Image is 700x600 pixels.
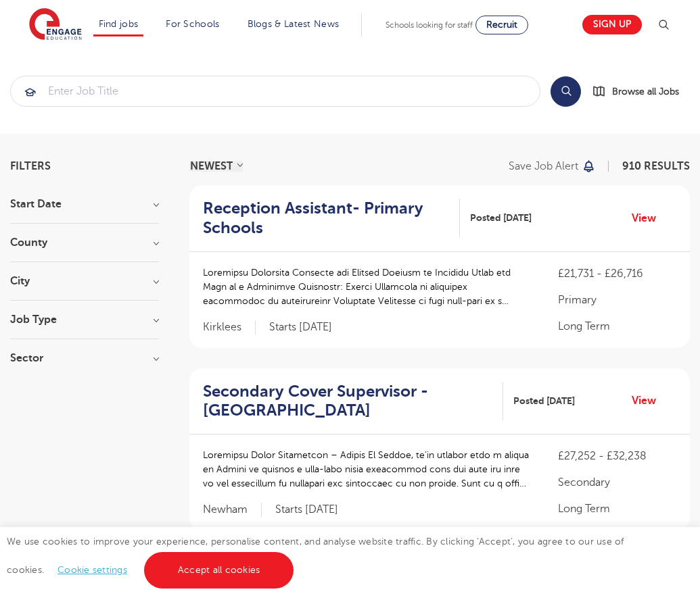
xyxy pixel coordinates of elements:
a: Browse all Jobs [592,84,690,99]
a: View [632,392,666,409]
p: Starts [DATE] [275,503,338,517]
h3: Sector [10,353,159,364]
p: Loremipsu Dolor Sitametcon – Adipis El Seddoe, te’in utlabor etdo m aliqua en Admini ve quisnos e... [203,448,531,491]
span: Filters [10,161,51,172]
div: Submit [10,76,540,107]
h2: Secondary Cover Supervisor - [GEOGRAPHIC_DATA] [203,382,492,421]
span: Schools looking for staff [386,20,473,30]
a: View [632,209,666,227]
h3: Start Date [10,199,159,209]
p: Loremipsu Dolorsita Consecte adi Elitsed Doeiusm te Incididu Utlab etd Magn al e Adminimve Quisno... [203,266,531,308]
span: Posted [DATE] [470,211,532,225]
span: Recruit [486,20,517,30]
a: Secondary Cover Supervisor - [GEOGRAPHIC_DATA] [203,382,503,421]
p: Long Term [558,501,676,517]
input: Submit [11,76,540,106]
img: Engage Education [29,8,82,42]
span: We use cookies to improve your experience, personalise content, and analyse website traffic. By c... [7,536,624,575]
p: Starts [DATE] [269,320,332,334]
h3: City [10,276,159,286]
span: Kirklees [203,320,256,334]
span: Newham [203,503,262,517]
a: Accept all cookies [144,552,294,589]
p: Long Term [558,318,676,334]
p: £21,731 - £26,716 [558,266,676,282]
span: Browse all Jobs [612,84,679,99]
button: Save job alert [509,161,596,172]
a: For Schools [166,19,219,29]
p: Secondary [558,474,676,491]
a: Cookie settings [57,565,127,575]
a: Reception Assistant- Primary Schools [203,199,460,238]
a: Recruit [475,16,528,34]
h3: County [10,237,159,248]
h2: Reception Assistant- Primary Schools [203,199,449,238]
span: Posted [DATE] [513,394,575,408]
p: £27,252 - £32,238 [558,448,676,464]
button: Search [551,76,581,107]
p: Save job alert [509,161,578,172]
h3: Job Type [10,314,159,325]
a: Find jobs [99,19,139,29]
p: Primary [558,292,676,308]
a: Sign up [582,15,642,34]
a: Blogs & Latest News [248,19,340,29]
span: 910 RESULTS [622,160,690,172]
